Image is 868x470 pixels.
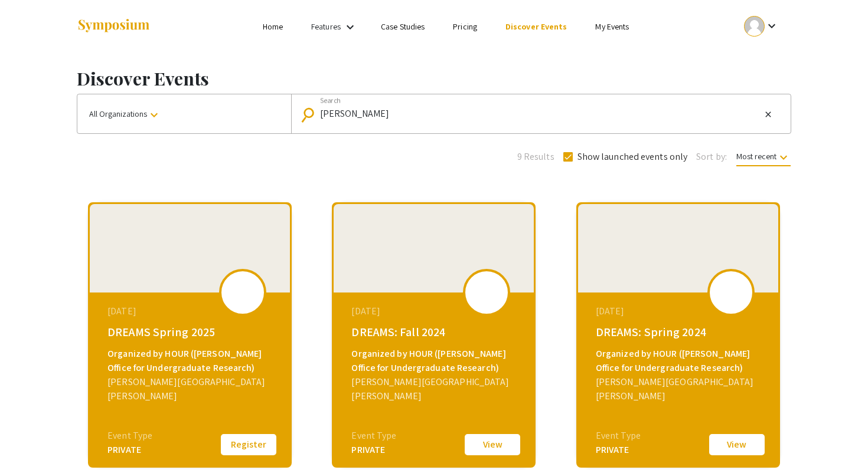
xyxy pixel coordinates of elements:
[107,429,152,443] div: Event Type
[320,109,761,119] input: Looking for something specific?
[736,151,791,166] span: Most recent
[596,429,641,443] div: Event Type
[596,375,763,403] div: [PERSON_NAME][GEOGRAPHIC_DATA][PERSON_NAME]
[351,429,396,443] div: Event Type
[107,347,275,375] div: Organized by HOUR ([PERSON_NAME] Office for Undergraduate Research)
[763,109,773,120] mat-icon: close
[517,150,554,164] span: 9 Results
[351,323,519,341] div: DREAMS: Fall 2024
[577,150,688,164] span: Show launched events only
[219,432,278,457] button: Register
[818,417,859,461] iframe: Chat
[596,443,641,457] div: PRIVATE
[77,18,151,34] img: Symposium by ForagerOne
[107,443,152,457] div: PRIVATE
[107,375,275,403] div: [PERSON_NAME][GEOGRAPHIC_DATA][PERSON_NAME]
[263,21,283,32] a: Home
[596,347,763,375] div: Organized by HOUR ([PERSON_NAME] Office for Undergraduate Research)
[707,432,766,457] button: View
[596,323,763,341] div: DREAMS: Spring 2024
[761,107,775,121] button: Clear
[351,347,519,375] div: Organized by HOUR ([PERSON_NAME] Office for Undergraduate Research)
[776,150,791,165] mat-icon: keyboard_arrow_down
[107,323,275,341] div: DREAMS Spring 2025
[732,13,791,40] button: Expand account dropdown
[463,432,522,457] button: View
[89,109,161,119] span: All Organizations
[302,104,319,125] mat-icon: Search
[595,21,629,32] a: My Events
[77,68,791,89] h1: Discover Events
[453,21,477,32] a: Pricing
[147,108,161,122] mat-icon: keyboard_arrow_down
[351,375,519,403] div: [PERSON_NAME][GEOGRAPHIC_DATA][PERSON_NAME]
[765,19,779,33] mat-icon: Expand account dropdown
[696,150,727,164] span: Sort by:
[351,443,396,457] div: PRIVATE
[505,21,567,32] a: Discover Events
[381,21,425,32] a: Case Studies
[343,20,357,34] mat-icon: Expand Features list
[107,304,275,318] div: [DATE]
[596,304,763,318] div: [DATE]
[77,94,291,133] button: All Organizations
[351,304,519,318] div: [DATE]
[727,146,800,167] button: Most recent
[311,21,341,32] a: Features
